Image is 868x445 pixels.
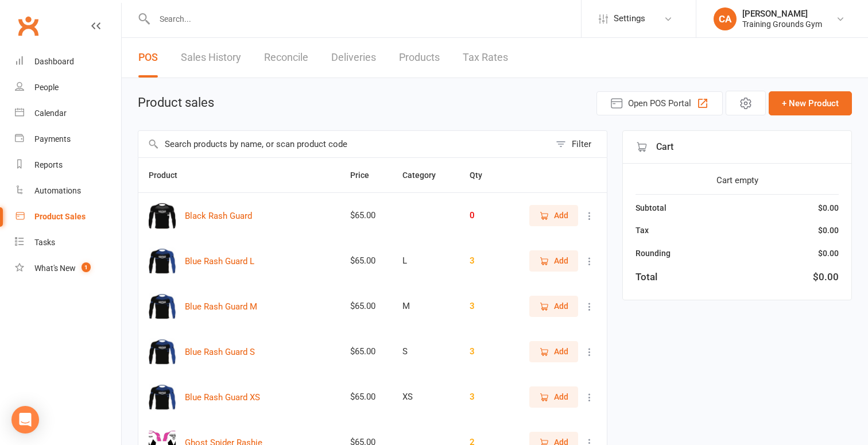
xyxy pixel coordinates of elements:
div: 3 [470,301,506,311]
div: Cart [623,131,851,164]
span: 1 [82,262,91,272]
div: XS [402,392,449,402]
div: Reports [34,160,63,169]
button: Filter [550,131,607,157]
img: View / update product image [149,247,176,274]
span: Settings [614,6,645,32]
button: Blue Rash Guard M [185,300,257,314]
div: $65.00 [350,347,382,357]
a: Calendar [15,100,121,126]
div: Cart empty [635,173,839,187]
div: People [34,83,59,92]
button: Add [529,296,578,316]
span: Qty [470,171,495,180]
a: Tax Rates [463,38,508,78]
div: $65.00 [350,301,382,311]
a: Deliveries [331,38,376,78]
div: $65.00 [350,392,382,402]
div: Tasks [34,238,55,247]
div: Total [635,269,657,285]
a: Sales History [181,38,241,78]
a: POS [138,38,158,78]
div: L [402,256,449,266]
img: View / update product image [149,384,176,411]
a: Reconcile [264,38,308,78]
span: Open POS Portal [628,96,691,110]
div: 3 [470,347,506,357]
div: Calendar [34,109,67,118]
div: Rounding [635,247,671,260]
div: What's New [34,264,76,273]
a: People [15,75,121,100]
a: Payments [15,126,121,152]
div: Automations [34,186,81,195]
button: Blue Rash Guard XS [185,390,260,404]
a: Clubworx [14,11,42,40]
div: [PERSON_NAME] [742,9,822,19]
div: Dashboard [34,57,74,66]
div: M [402,301,449,311]
div: CA [714,7,737,30]
button: Qty [470,168,495,182]
div: Filter [572,137,591,151]
input: Search... [151,11,581,27]
div: Training Grounds Gym [742,19,822,29]
button: Category [402,168,448,182]
h1: Product sales [138,96,214,110]
a: Products [399,38,440,78]
span: Add [554,300,568,312]
span: Price [350,171,382,180]
div: Subtotal [635,202,666,214]
span: Category [402,171,448,180]
div: $0.00 [813,269,839,285]
div: 3 [470,392,506,402]
input: Search products by name, or scan product code [138,131,550,157]
button: Add [529,341,578,362]
button: Blue Rash Guard S [185,345,255,359]
div: 0 [470,211,506,220]
div: Payments [34,134,71,144]
div: 3 [470,256,506,266]
div: Product Sales [34,212,86,221]
img: View / update product image [149,202,176,229]
div: Open Intercom Messenger [11,406,39,434]
span: Add [554,209,568,222]
span: Product [149,171,190,180]
button: Blue Rash Guard L [185,254,254,268]
button: Add [529,205,578,226]
div: S [402,347,449,357]
button: Add [529,250,578,271]
a: Automations [15,178,121,204]
div: $65.00 [350,211,382,220]
a: What's New1 [15,256,121,281]
div: $0.00 [818,224,839,237]
a: Dashboard [15,49,121,75]
span: Add [554,390,568,403]
img: View / update product image [149,338,176,365]
div: $0.00 [818,247,839,260]
a: Reports [15,152,121,178]
button: Add [529,386,578,407]
img: View / update product image [149,293,176,320]
a: Product Sales [15,204,121,230]
div: $65.00 [350,256,382,266]
button: Price [350,168,382,182]
span: Add [554,254,568,267]
button: Open POS Portal [596,91,723,115]
button: Product [149,168,190,182]
div: Tax [635,224,649,237]
button: + New Product [769,91,852,115]
button: Black Rash Guard [185,209,252,223]
span: Add [554,345,568,358]
a: Tasks [15,230,121,256]
div: $0.00 [818,202,839,214]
